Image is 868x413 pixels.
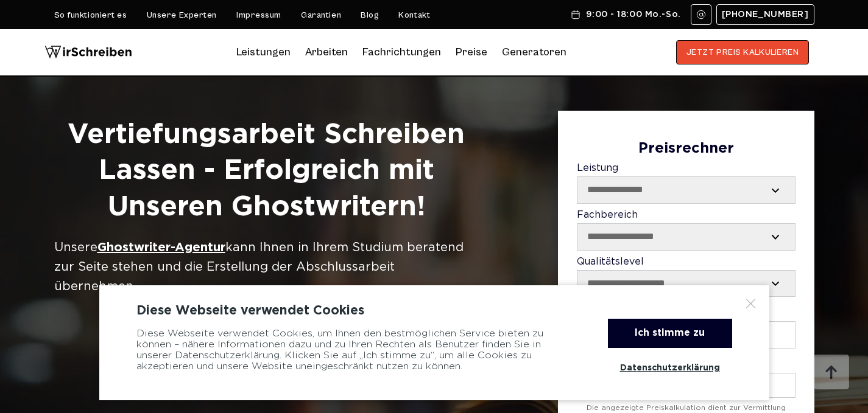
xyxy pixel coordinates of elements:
[456,46,487,58] a: Preise
[722,10,809,19] span: [PHONE_NUMBER]
[398,10,430,20] a: Kontakt
[577,257,796,297] label: Qualitätslevel
[362,43,441,62] a: Fachrichtungen
[236,43,291,62] a: Leistungen
[236,10,281,20] a: Impressum
[577,163,796,204] label: Leistung
[608,354,732,382] a: Datenschutzerklärung
[577,271,795,296] select: Qualitätslevel
[813,355,850,391] img: button top
[502,43,566,62] a: Generatoren
[305,43,348,62] a: Arbeiten
[54,10,127,20] a: So funktioniert es
[586,10,680,19] span: 9:00 - 18:00 Mo.-So.
[577,210,796,251] label: Fachbereich
[696,10,706,19] img: Email
[136,304,732,318] div: Diese Webseite verwendet Cookies
[54,238,479,296] div: Unsere kann Ihnen in Ihrem Studium beratend zur Seite stehen und die Erstellung der Abschlussarbe...
[54,117,479,226] h1: Vertiefungsarbeit Schreiben Lassen - Erfolgreich mit Unseren Ghostwritern!
[570,10,581,19] img: Schedule
[147,10,217,20] a: Unsere Experten
[577,177,795,203] select: Leistung
[44,40,132,64] img: logo wirschreiben
[361,10,379,20] a: Blog
[136,319,577,382] div: Diese Webseite verwendet Cookies, um Ihnen den bestmöglichen Service bieten zu können – nähere In...
[716,4,814,25] a: [PHONE_NUMBER]
[97,238,225,257] a: Ghostwriter-Agentur
[301,10,341,20] a: Garantien
[577,141,796,158] div: Preisrechner
[577,224,795,249] select: Fachbereich
[608,319,732,348] div: Ich stimme zu
[676,40,810,64] button: JETZT PREIS KALKULIEREN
